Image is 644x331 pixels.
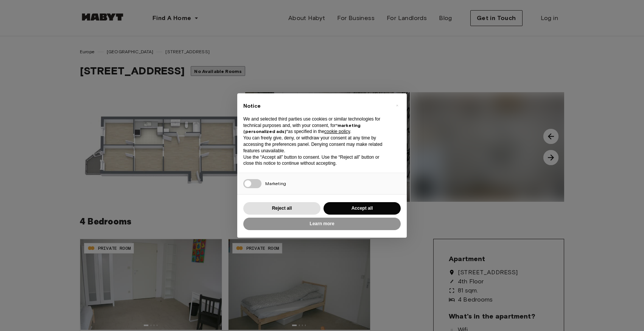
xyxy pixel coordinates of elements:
[391,99,403,111] button: Close this notice
[243,122,361,135] strong: “marketing (personalized ads)”
[243,135,389,154] p: You can freely give, deny, or withdraw your consent at any time by accessing the preferences pane...
[265,181,286,186] span: Marketing
[243,154,389,167] p: Use the “Accept all” button to consent. Use the “Reject all” button or close this notice to conti...
[243,202,320,215] button: Reject all
[396,101,398,110] span: ×
[243,116,389,135] p: We and selected third parties use cookies or similar technologies for technical purposes and, wit...
[324,129,350,134] a: cookie policy
[243,218,401,230] button: Learn more
[324,202,401,215] button: Accept all
[243,102,389,110] h2: Notice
